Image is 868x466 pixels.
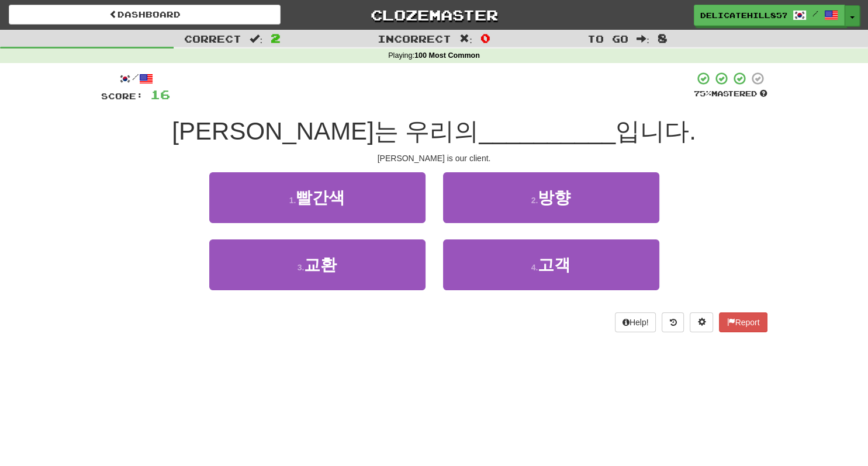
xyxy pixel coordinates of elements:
span: 방향 [538,189,570,207]
a: Dashboard [9,5,281,25]
small: 3 . [298,263,305,272]
span: To go [587,33,628,44]
button: 4.고객 [443,239,659,290]
span: 16 [150,87,170,102]
span: 75 % [694,89,711,98]
button: 2.방향 [443,172,659,223]
button: Report [719,312,767,332]
span: [PERSON_NAME]는 우리의 [172,117,479,145]
span: 고객 [538,256,570,274]
span: Incorrect [378,33,451,44]
button: Help! [615,312,656,332]
button: Round history (alt+y) [662,312,684,332]
span: : [637,34,649,44]
span: / [812,9,818,18]
span: 8 [658,31,668,45]
span: DelicateHill8572 [700,10,787,20]
button: 3.교환 [209,239,426,290]
span: 빨간색 [296,189,345,207]
a: Clozemaster [298,5,570,25]
span: 교환 [304,256,337,274]
span: : [250,34,262,44]
div: / [101,71,170,86]
span: Score: [101,91,143,101]
span: : [459,34,472,44]
span: __________ [479,117,615,145]
span: 0 [480,31,490,45]
small: 1 . [289,196,296,205]
div: [PERSON_NAME] is our client. [101,152,767,164]
a: DelicateHill8572 / [694,5,845,26]
small: 2 . [531,196,538,205]
button: 1.빨간색 [209,172,426,223]
span: 입니다. [615,117,696,145]
span: 2 [271,31,281,45]
div: Mastered [694,89,767,99]
small: 4 . [531,263,538,272]
span: Correct [184,33,241,44]
strong: 100 Most Common [414,51,480,60]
